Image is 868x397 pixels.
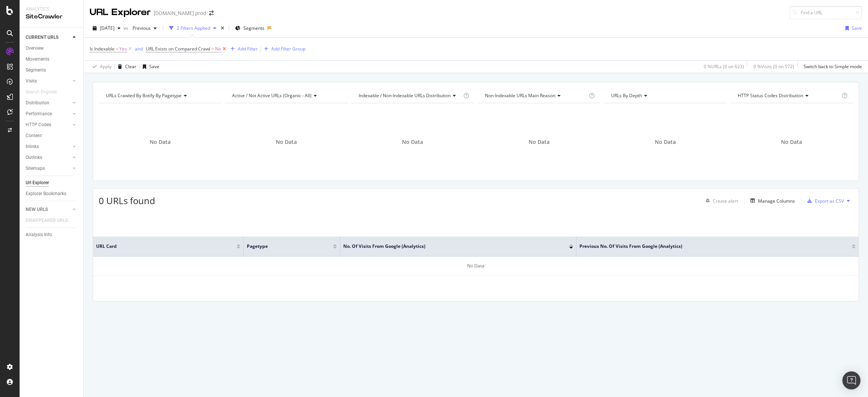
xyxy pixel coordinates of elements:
[26,143,70,151] a: Inlinks
[26,165,70,173] a: Sitemaps
[149,63,159,70] div: Save
[90,46,115,52] span: Is Indexable
[215,44,221,54] span: No
[26,34,58,41] div: CURRENT URLS
[26,99,70,107] a: Distribution
[125,63,136,70] div: Clear
[736,90,840,102] h4: HTTP Status Codes Distribution
[228,44,258,53] button: Add Filter
[146,46,210,52] span: URL Exists on Compared Crawl
[579,243,840,250] span: Previous No. of Visits from Google (Analytics)
[26,77,70,85] a: Visits
[135,45,143,52] button: and
[801,61,862,73] button: Switch back to Simple mode
[26,217,75,224] a: DISAPPEARED URLS
[804,63,862,70] div: Switch back to Simple mode
[703,195,738,207] button: Create alert
[140,61,159,73] button: Save
[26,55,49,63] div: Movements
[116,46,118,52] span: =
[26,44,78,52] a: Overview
[232,92,312,99] span: Active / Not Active URLs (organic - all)
[276,138,297,146] span: No Data
[485,92,555,99] span: Non-Indexable URLs Main Reason
[402,138,423,146] span: No Data
[26,132,42,140] div: Content
[26,110,70,118] a: Performance
[26,206,70,214] a: NEW URLS
[26,231,52,239] div: Analysis Info
[99,194,155,207] span: 0 URLs found
[231,90,341,102] h4: Active / Not Active URLs
[271,46,306,52] div: Add Filter Group
[26,66,78,74] a: Segments
[26,121,70,129] a: HTTP Codes
[232,22,267,34] button: Segments
[130,25,151,31] span: Previous
[150,138,171,146] span: No Data
[26,44,44,52] div: Overview
[26,179,49,187] div: Url Explorer
[753,63,794,70] div: 0 % Visits ( 0 on 572 )
[26,165,45,173] div: Sitemaps
[26,12,77,21] div: SiteCrawler
[96,243,235,250] span: URL Card
[343,243,558,250] span: No. of Visits from Google (Analytics)
[26,190,66,198] div: Explorer Bookmarks
[611,92,642,99] span: URLs by Depth
[247,243,322,250] span: pagetype
[26,132,78,140] a: Content
[135,46,143,52] div: and
[26,88,57,96] div: Search Engines
[219,24,226,32] div: times
[781,138,802,146] span: No Data
[26,6,77,12] div: Analytics
[842,371,860,389] div: Open Intercom Messenger
[804,195,844,207] button: Export as CSV
[209,11,214,16] div: arrow-right-arrow-left
[130,22,160,34] button: Previous
[238,46,258,52] div: Add Filter
[26,231,78,239] a: Analysis Info
[177,25,210,31] div: 2 Filters Applied
[93,257,859,276] div: No Data
[26,143,39,151] div: Inlinks
[790,6,862,19] input: Find a URL
[26,66,46,74] div: Segments
[261,44,306,53] button: Add Filter Group
[104,90,214,102] h4: URLs Crawled By Botify By pagetype
[90,6,151,19] div: URL Explorer
[359,92,451,99] span: Indexable / Non-Indexable URLs distribution
[90,22,124,34] button: [DATE]
[26,179,78,187] a: Url Explorer
[211,46,214,52] span: =
[26,110,52,118] div: Performance
[26,217,68,224] div: DISAPPEARED URLS
[106,92,182,99] span: URLs Crawled By Botify By pagetype
[100,25,115,31] span: 2024 Sep. 6th
[124,25,130,31] span: vs
[26,55,78,63] a: Movements
[529,138,550,146] span: No Data
[119,44,127,54] span: Yes
[243,25,264,31] span: Segments
[26,154,42,162] div: Outlinks
[483,90,587,102] h4: Non-Indexable URLs Main Reason
[842,22,862,34] button: Save
[758,198,795,204] div: Manage Columns
[357,90,462,102] h4: Indexable / Non-Indexable URLs Distribution
[26,88,64,96] a: Search Engines
[815,198,844,204] div: Export as CSV
[610,90,720,102] h4: URLs by Depth
[26,190,78,198] a: Explorer Bookmarks
[713,198,738,204] div: Create alert
[154,9,206,17] div: [DOMAIN_NAME] prod
[26,99,49,107] div: Distribution
[26,34,70,41] a: CURRENT URLS
[747,196,795,205] button: Manage Columns
[100,63,112,70] div: Apply
[704,63,744,70] div: 0 % URLs ( 0 on 623 )
[166,22,219,34] button: 2 Filters Applied
[852,25,862,31] div: Save
[26,206,48,214] div: NEW URLS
